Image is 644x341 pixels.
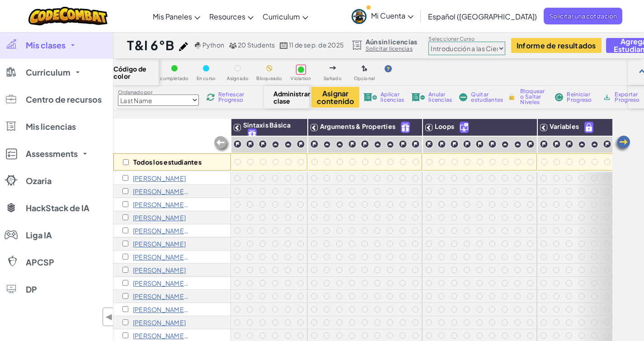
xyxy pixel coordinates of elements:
[540,140,548,148] img: IconChallengeLevel.svg
[272,141,279,148] img: IconPracticeLevel.svg
[227,76,249,81] span: Asignado
[280,42,288,49] img: calendar.svg
[118,89,199,96] label: Ordenado por
[133,201,189,208] p: Inaki Aponte Pastrana
[248,129,256,139] img: IconFreeLevelv2.svg
[615,92,643,103] span: Exportar Progreso
[160,76,188,81] span: completado
[423,4,541,28] a: Español ([GEOGRAPHIC_DATA])
[26,95,102,104] span: Centro de recursos
[263,12,300,21] span: Curriculum
[460,122,468,133] img: IconUnlockWithCall.svg
[259,140,267,148] img: IconChallengeLevel.svg
[289,41,344,49] span: 11 de sep. de 2025
[311,87,359,108] button: Asignar contenido
[246,140,254,148] img: IconChallengeLevel.svg
[386,141,394,148] img: IconPracticeLevel.svg
[552,140,561,148] img: IconChallengeLevel.svg
[371,11,414,20] span: Mi Cuenta
[233,140,242,148] img: IconChallengeLevel.svg
[205,4,258,28] a: Resources
[348,140,357,148] img: IconChallengeLevel.svg
[238,41,275,49] span: 20 Students
[329,66,336,70] img: IconSkippedLevel.svg
[361,140,369,148] img: IconChallengeLevel.svg
[133,332,189,339] p: Fatima Valentina Lopez Crespo
[324,76,342,81] span: Saltado
[133,188,189,195] p: Mikel Aguirre Casa?as
[243,121,291,129] span: Sintaxis Básica
[26,41,66,49] span: Mis clases
[133,253,189,260] p: Maria Jose Chozas Quintana
[401,122,409,133] img: IconFreeLevelv2.svg
[323,141,331,148] img: IconPracticeLevel.svg
[471,92,503,103] span: Quitar estudiantes
[218,92,246,103] span: Refrescar Progreso
[291,76,311,81] span: Violation
[179,42,188,51] img: iconPencil.svg
[26,231,52,239] span: Liga IA
[520,89,547,105] span: Bloquear o Saltar Niveles
[544,8,622,24] a: Solicitar una cotización
[463,140,471,148] img: IconChallengeLevel.svg
[202,41,224,49] span: Python
[26,204,89,212] span: HackStack de IA
[374,141,381,148] img: IconPracticeLevel.svg
[352,9,367,24] img: avatar
[514,141,522,148] img: IconPracticeLevel.svg
[399,140,407,148] img: IconChallengeLevel.svg
[133,306,189,313] p: Andres Hernandez Beltran
[366,45,418,52] a: Solicitar licencias
[256,76,282,81] span: Bloqueado
[133,266,186,274] p: Zoe Flores Garcia
[362,65,367,72] img: IconOptionalLevel.svg
[284,141,292,148] img: IconPracticeLevel.svg
[613,135,631,153] img: Arrow_Left.png
[310,140,319,148] img: IconChallengeLevel.svg
[320,122,395,130] span: Arguments & Properties
[133,175,186,182] p: Dante Aguilar Rivera
[209,12,245,21] span: Resources
[133,319,186,326] p: Maura Islas Ramos
[511,38,602,53] button: Informe de resultados
[501,141,509,148] img: IconPracticeLevel.svg
[133,214,186,221] p: Constanza Beraza Cervantes
[354,76,375,81] span: Opcional
[385,65,392,72] img: IconHint.svg
[585,122,593,133] img: IconPaidLevel.svg
[26,68,71,76] span: Curriculum
[437,140,446,148] img: IconChallengeLevel.svg
[428,35,505,43] label: Seleccionar Curso
[567,92,595,103] span: Reiniciar Progreso
[195,42,202,49] img: python.png
[550,122,579,130] span: Variables
[488,140,497,148] img: IconChallengeLevel.svg
[127,37,174,54] h1: T&I 6°B
[507,93,517,101] img: IconLock.svg
[207,93,215,101] img: IconReload.svg
[229,42,237,49] img: MultipleUsers.png
[435,122,454,130] span: Loops
[113,65,159,80] span: Código de color
[197,76,216,81] span: En curso
[148,4,205,28] a: Mis Paneles
[425,140,433,148] img: IconChallengeLevel.svg
[296,140,305,148] img: IconChallengeLevel.svg
[363,93,377,101] img: IconLicenseApply.svg
[565,140,573,148] img: IconChallengeLevel.svg
[603,93,611,101] img: IconArchive.svg
[428,92,452,103] span: Anular licencias
[105,310,113,323] span: ◀
[26,150,78,158] span: Assessments
[603,140,611,148] img: IconChallengeLevel.svg
[28,7,108,25] a: CodeCombat logo
[133,240,186,247] p: Sofia Calero Rangel
[475,140,484,148] img: IconChallengeLevel.svg
[273,90,300,104] span: Administrar clase
[578,141,586,148] img: IconPracticeLevel.svg
[133,293,189,300] p: Alejandro Ruben Guzman Gallegos
[133,158,202,166] p: Todos los estudiantes
[258,4,313,28] a: Curriculum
